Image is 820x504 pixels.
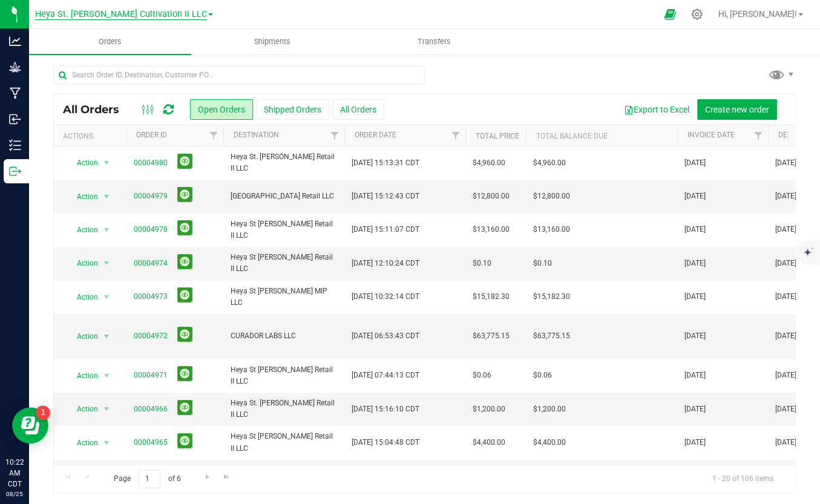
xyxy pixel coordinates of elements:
span: [DATE] 10:32:14 CDT [352,291,419,303]
span: [DATE] 07:44:13 CDT [352,370,419,381]
a: Transfers [353,29,516,54]
inline-svg: Inbound [9,113,21,125]
span: [DATE] 06:53:43 CDT [352,330,419,342]
span: $1,200.00 [533,404,566,415]
span: Open Ecommerce Menu [656,2,683,26]
span: select [99,367,114,384]
span: [DATE] [775,157,796,169]
span: [GEOGRAPHIC_DATA] Retail LLC [231,191,337,202]
span: $4,400.00 [473,437,505,448]
span: Heya St [PERSON_NAME] MIP LLC [231,286,337,309]
a: Filter [324,125,344,146]
span: $4,960.00 [533,157,566,169]
button: Create new order [697,99,777,120]
button: All Orders [332,99,384,120]
span: CURADOR LABS LLC [231,330,337,342]
span: Heya St [PERSON_NAME] Retail II LLC [231,431,337,454]
span: $15,182.30 [533,291,570,303]
span: [DATE] [775,330,796,342]
span: [DATE] [684,370,706,381]
a: Total Price [475,132,519,140]
span: [DATE] [775,258,796,269]
span: $4,400.00 [533,437,566,448]
span: $12,800.00 [473,191,510,202]
a: 00004980 [134,157,168,169]
span: select [99,154,114,171]
button: Export to Excel [616,99,697,120]
span: Heya St. [PERSON_NAME] Cultivation II LLC [35,9,207,20]
span: $63,775.15 [473,330,510,342]
span: Create new order [705,105,769,114]
span: [DATE] 15:11:07 CDT [352,224,419,235]
span: [DATE] 15:16:10 CDT [352,404,419,415]
a: Order Date [354,131,396,139]
span: [DATE] 12:10:24 CDT [352,258,419,269]
span: Heya St [PERSON_NAME] Retail II LLC [231,364,337,387]
span: [DATE] [684,258,706,269]
span: [DATE] [775,437,796,448]
span: [DATE] 15:04:48 CDT [352,437,419,448]
span: [DATE] [684,224,706,235]
span: [DATE] [684,437,706,448]
inline-svg: Analytics [9,35,21,47]
input: 1 [139,470,160,488]
button: Open Orders [190,99,253,120]
span: Heya St [PERSON_NAME] Retail II LLC [231,252,337,275]
span: $13,160.00 [473,224,510,235]
span: [DATE] [775,291,796,303]
th: Total Balance Due [526,125,677,146]
span: Action [66,221,99,238]
span: [DATE] [775,191,796,202]
a: Orders [29,29,191,54]
span: Action [66,289,99,306]
a: Invoice Date [687,131,734,139]
span: $0.06 [533,370,552,381]
span: $13,160.00 [533,224,570,235]
inline-svg: Grow [9,61,21,73]
span: Hi, [PERSON_NAME]! [718,9,797,19]
a: Go to the next page [198,470,216,486]
span: [DATE] [775,404,796,415]
span: select [99,401,114,417]
span: $0.10 [533,258,552,269]
a: Shipments [191,29,353,54]
span: All Orders [63,103,131,116]
p: 10:22 AM CDT [5,457,24,489]
span: Page of 6 [103,470,191,488]
a: Filter [445,125,465,146]
span: Action [66,434,99,451]
span: Action [66,401,99,417]
span: Transfers [401,36,467,47]
span: $15,182.30 [473,291,510,303]
span: [DATE] [684,330,706,342]
span: [DATE] [684,404,706,415]
span: [DATE] [684,157,706,169]
p: 08/25 [5,489,24,499]
span: Action [66,188,99,205]
span: Action [66,154,99,171]
a: 00004972 [134,330,168,342]
span: select [99,221,114,238]
div: Manage settings [689,8,704,20]
span: [DATE] [684,291,706,303]
a: 00004971 [134,370,168,381]
span: [DATE] [775,370,796,381]
inline-svg: Inventory [9,139,21,151]
a: 00004979 [134,191,168,202]
iframe: Resource center [12,407,48,443]
span: Heya St. [PERSON_NAME] Retail II LLC [231,398,337,421]
a: Destination [233,131,278,139]
a: 00004966 [134,404,168,415]
span: $0.06 [473,370,491,381]
span: select [99,289,114,306]
a: Order ID [136,131,167,139]
a: Go to the last page [218,470,235,486]
span: Action [66,328,99,345]
span: select [99,434,114,451]
a: Filter [748,125,768,146]
span: Heya St. [PERSON_NAME] Retail II LLC [231,151,337,174]
span: select [99,328,114,345]
span: [DATE] [775,224,796,235]
span: 1 - 20 of 106 items [703,470,783,488]
span: Action [66,367,99,384]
